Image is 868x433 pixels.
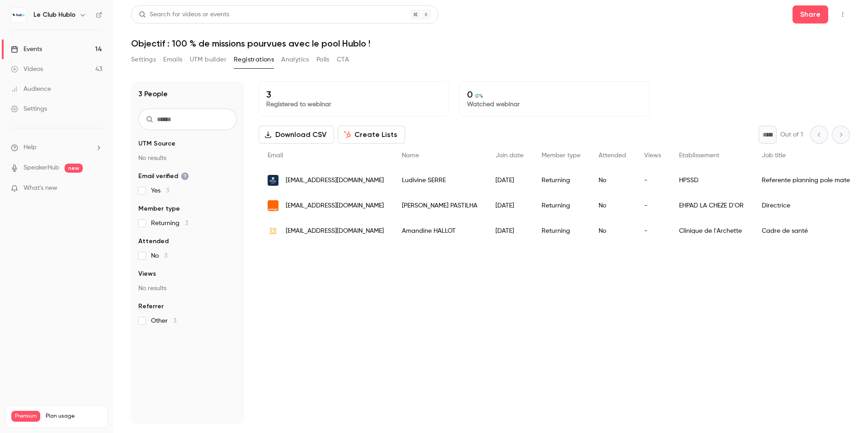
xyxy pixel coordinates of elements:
p: Watched webinar [467,100,642,109]
img: orange.fr [268,200,278,211]
span: Views [138,269,156,278]
p: No results [138,154,237,163]
span: 3 [164,253,167,259]
div: Amandine HALLOT [393,218,486,244]
button: Registrations [234,52,274,67]
button: Analytics [281,52,309,67]
span: Help [24,143,37,152]
div: Events [11,45,42,54]
h1: 3 People [138,89,168,99]
button: CTA [337,52,349,67]
li: help-dropdown-opener [11,143,102,152]
div: Returning [533,168,590,193]
div: Returning [533,193,590,218]
span: Plan usage [46,413,102,420]
span: What's new [24,184,57,193]
div: HPSSD [670,168,753,193]
div: Returning [533,218,590,244]
div: - [635,168,670,193]
span: No [151,251,167,260]
div: Search for videos or events [139,10,229,19]
span: [EMAIL_ADDRESS][DOMAIN_NAME] [286,226,384,236]
div: [PERSON_NAME] PASTILHA [393,193,486,218]
span: UTM Source [138,139,175,148]
h1: Objectif : 100 % de missions pourvues avec le pool Hublo ! [131,38,850,49]
span: Referrer [138,302,164,311]
div: Videos [11,65,43,74]
section: facet-groups [138,139,237,325]
h6: Le Club Hublo [33,10,75,19]
div: [DATE] [486,218,533,244]
span: Member type [542,152,580,159]
div: [DATE] [486,168,533,193]
div: - [635,193,670,218]
span: Attended [599,152,626,159]
span: Name [402,152,419,159]
span: Email [268,152,283,159]
span: Premium [11,411,40,422]
div: - [635,218,670,244]
span: Attended [138,237,169,246]
span: Member type [138,204,180,213]
div: Clinique de l'Archette [670,218,753,244]
p: 3 [266,89,441,100]
p: 0 [467,89,642,100]
button: Emails [163,52,182,67]
span: 3 [173,318,176,324]
button: Create Lists [338,126,405,144]
button: Download CSV [259,126,334,144]
span: 3 [185,220,188,226]
span: Views [644,152,661,159]
span: Job title [762,152,786,159]
p: Out of 1 [780,130,803,139]
span: 3 [166,188,169,194]
p: Registered to webinar [266,100,441,109]
span: new [65,164,83,173]
span: Etablissement [679,152,719,159]
button: Settings [131,52,156,67]
div: Settings [11,104,47,113]
button: UTM builder [190,52,226,67]
div: No [590,168,635,193]
span: 0 % [475,93,483,99]
p: No results [138,284,237,293]
img: ramsaysante.fr [268,175,278,186]
button: Share [793,5,828,24]
img: elsan.care [268,226,278,236]
div: Audience [11,85,51,94]
div: EHPAD LA CHEZE D'OR [670,193,753,218]
button: Polls [316,52,330,67]
span: Other [151,316,176,325]
div: [DATE] [486,193,533,218]
div: Ludivine SERRE [393,168,486,193]
span: Email verified [138,172,189,181]
div: No [590,218,635,244]
span: [EMAIL_ADDRESS][DOMAIN_NAME] [286,201,384,211]
div: No [590,193,635,218]
iframe: Noticeable Trigger [91,184,102,193]
span: [EMAIL_ADDRESS][DOMAIN_NAME] [286,176,384,185]
span: Join date [495,152,524,159]
a: SpeakerHub [24,163,59,173]
span: Returning [151,219,188,228]
img: Le Club Hublo [11,8,26,22]
span: Yes [151,186,169,195]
